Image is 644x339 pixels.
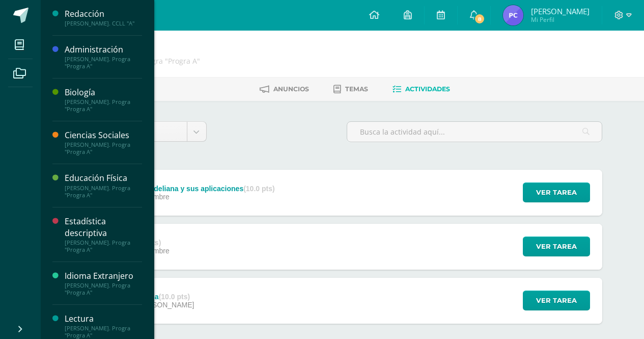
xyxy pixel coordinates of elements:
[536,237,577,256] span: Ver tarea
[405,85,450,93] span: Actividades
[393,81,450,97] a: Actividades
[65,270,142,282] div: Idioma Extranjero
[65,129,142,155] a: Ciencias Sociales[PERSON_NAME]. Progra "Progra A"
[273,85,309,93] span: Anuncios
[523,237,590,256] button: Ver tarea
[113,193,170,201] span: 09 de Septiembre
[65,98,142,113] div: [PERSON_NAME]. Progra "Progra A"
[536,291,577,310] span: Ver tarea
[260,81,309,97] a: Anuncios
[65,8,142,27] a: Redacción[PERSON_NAME]. CCLL "A"
[65,44,142,56] div: Administración
[159,293,190,301] strong: (10.0 pts)
[65,216,142,253] a: Estadística descriptiva[PERSON_NAME]. Progra "Progra A"
[65,87,142,98] div: Biología
[531,15,590,24] span: Mi Perfil
[65,282,142,296] div: [PERSON_NAME]. Progra "Progra A"
[65,8,142,20] div: Redacción
[65,44,142,70] a: Administración[PERSON_NAME]. Progra "Progra A"
[65,172,142,198] a: Educación Física[PERSON_NAME]. Progra "Progra A"
[65,313,142,339] a: Lectura[PERSON_NAME]. Progra "Progra A"
[65,216,142,239] div: Estadística descriptiva
[65,129,142,141] div: Ciencias Sociales
[65,313,142,325] div: Lectura
[347,122,602,142] input: Busca la actividad aquí...
[503,5,523,25] img: 37743bf959232a480a22ce5c81f3c6a8.png
[243,185,274,193] strong: (10.0 pts)
[65,239,142,253] div: [PERSON_NAME]. Progra "Progra A"
[65,87,142,113] a: Biología[PERSON_NAME]. Progra "Progra A"
[113,247,170,255] span: 01 de Septiembre
[523,182,590,202] button: Ver tarea
[65,325,142,339] div: [PERSON_NAME]. Progra "Progra A"
[65,185,142,199] div: [PERSON_NAME]. Progra "Progra A"
[536,183,577,202] span: Ver tarea
[345,85,368,93] span: Temas
[65,20,142,27] div: [PERSON_NAME]. CCLL "A"
[333,81,368,97] a: Temas
[65,270,142,296] a: Idioma Extranjero[PERSON_NAME]. Progra "Progra A"
[531,6,590,16] span: [PERSON_NAME]
[474,13,485,24] span: 8
[65,141,142,155] div: [PERSON_NAME]. Progra "Progra A"
[95,185,274,193] div: T2- Genética Mendeliana y sus aplicaciones
[65,56,142,70] div: [PERSON_NAME]. Progra "Progra A"
[65,172,142,184] div: Educación Física
[523,291,590,310] button: Ver tarea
